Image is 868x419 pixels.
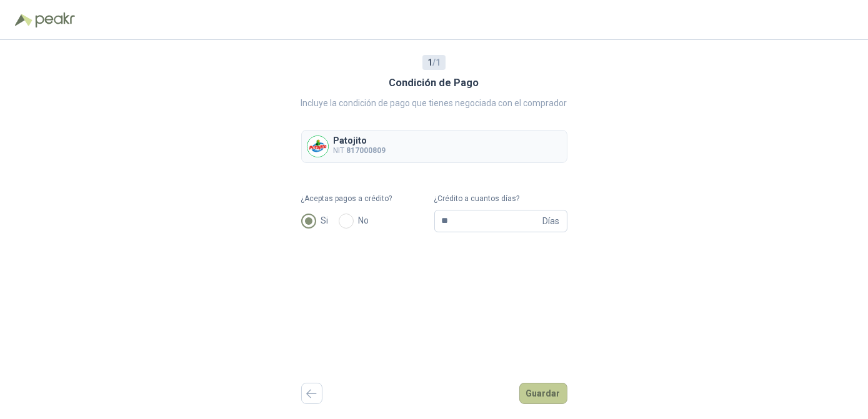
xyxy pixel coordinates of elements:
[316,214,334,227] span: Si
[15,14,32,26] img: Logo
[301,96,567,110] p: Incluye la condición de pago que tienes negociada con el comprador
[334,145,386,157] p: NIT
[434,193,567,205] label: ¿Crédito a cuantos días?
[427,56,441,69] span: / 1
[301,193,434,205] label: ¿Aceptas pagos a crédito?
[519,383,567,404] button: Guardar
[334,136,386,145] p: Patojito
[389,75,479,91] h3: Condición de Pago
[427,57,432,67] b: 1
[35,12,75,27] img: Peakr
[543,210,560,232] span: Días
[354,214,374,227] span: No
[347,146,386,155] b: 817000809
[307,136,328,157] img: Company Logo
